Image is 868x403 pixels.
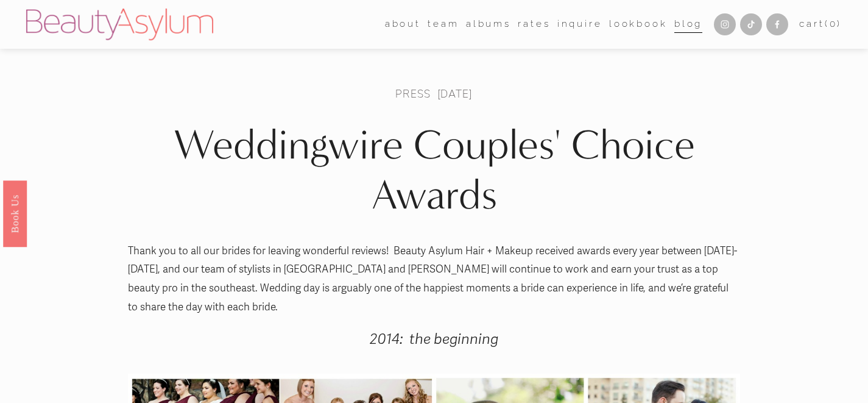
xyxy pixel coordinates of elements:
a: folder dropdown [428,15,459,34]
img: Beauty Asylum | Bridal Hair &amp; Makeup Charlotte &amp; Atlanta [26,9,213,40]
a: 0 items in cart [799,16,842,33]
p: Thank you to all our brides for leaving wonderful reviews! Beauty Asylum Hair + Makeup received a... [128,242,740,316]
span: ( ) [825,18,842,29]
a: Blog [674,15,702,34]
a: Instagram [714,13,736,35]
a: folder dropdown [385,15,421,34]
h1: Weddingwire Couples' Choice Awards [128,121,740,221]
a: Press [395,87,430,101]
span: 0 [830,18,838,29]
a: Lookbook [609,15,668,34]
span: [DATE] [437,87,473,101]
a: Book Us [3,180,27,246]
a: Facebook [766,13,788,35]
a: albums [466,15,511,34]
em: 2014: the beginning [370,330,498,348]
span: about [385,16,421,33]
a: Inquire [557,15,602,34]
a: Rates [518,15,550,34]
a: TikTok [740,13,762,35]
span: team [428,16,459,33]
